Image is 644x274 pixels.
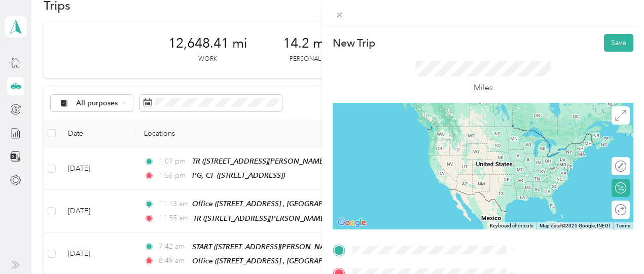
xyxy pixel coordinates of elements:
[587,217,644,274] iframe: Everlance-gr Chat Button Frame
[335,216,369,229] a: Open this area in Google Maps (opens a new window)
[335,216,369,229] img: Google
[333,36,375,50] p: New Trip
[474,82,493,94] p: Miles
[604,34,633,52] button: Save
[490,222,533,229] button: Keyboard shortcuts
